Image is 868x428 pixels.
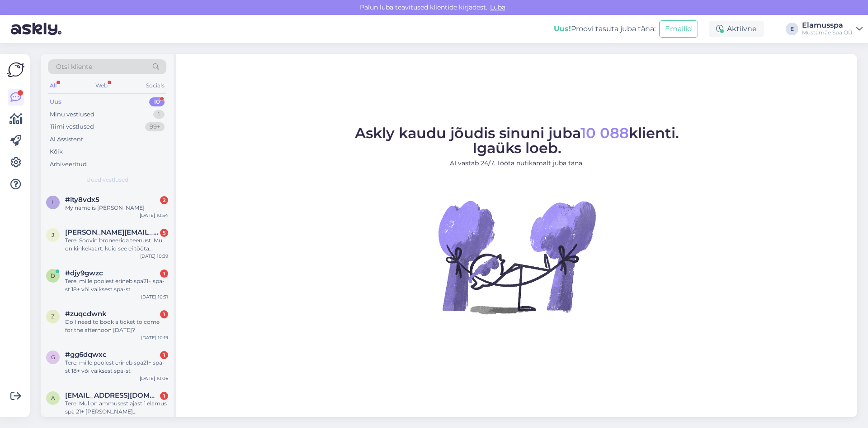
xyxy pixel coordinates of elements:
[580,124,629,142] span: 10 088
[140,253,168,260] div: [DATE] 10:39
[51,313,55,320] span: z
[149,97,165,106] div: 10
[140,212,168,219] div: [DATE] 10:54
[65,391,159,399] span: annaliisa.jyrgen@gmail.com
[786,23,798,35] div: E
[160,196,168,204] div: 2
[140,375,168,382] div: [DATE] 10:06
[52,199,55,206] span: l
[50,97,61,106] div: Uus
[160,351,168,359] div: 1
[51,272,55,279] span: d
[709,21,764,37] div: Aktiivne
[51,354,55,361] span: g
[802,22,853,29] div: Elamusspa
[7,61,24,78] img: Askly Logo
[144,80,166,91] div: Socials
[50,160,87,169] div: Arhiveeritud
[802,22,863,36] a: ElamusspaMustamäe Spa OÜ
[50,110,94,119] div: Minu vestlused
[52,231,54,238] span: j
[141,293,168,300] div: [DATE] 10:31
[160,269,168,278] div: 1
[65,196,99,204] span: #lty8vdx5
[487,3,508,11] span: Luba
[86,176,128,184] span: Uued vestlused
[51,394,55,401] span: a
[659,20,698,38] button: Emailid
[160,229,168,237] div: 5
[141,334,168,341] div: [DATE] 10:19
[65,310,107,318] span: #zuqcdwnk
[50,147,63,156] div: Kõik
[142,416,168,423] div: [DATE] 8:25
[65,277,168,293] div: Tere, mille poolest erineb spa21+ spa-st 18+ või vaiksest spa-st
[65,351,107,359] span: #gg6dqwxc
[554,24,571,33] b: Uus!
[554,24,656,34] div: Proovi tasuta juba täna:
[145,122,165,131] div: 99+
[355,159,679,168] p: AI vastab 24/7. Tööta nutikamalt juba täna.
[65,236,168,253] div: Tere. Soovin broneerida teenust. Mul on kinkekaart, kuid see ei tööta võrgus, ütleb, et number on...
[160,310,168,318] div: 1
[65,399,168,416] div: Tere! Mul on ammusest ajast 1 elamus spa 21+ [PERSON_NAME] [DOMAIN_NAME] vaucher (soetatud 36 eur...
[65,318,168,334] div: Do I need to book a ticket to come for the afternoon [DATE]?
[153,110,165,119] div: 1
[160,392,168,400] div: 1
[50,135,83,144] div: AI Assistent
[94,80,109,91] div: Web
[802,29,853,36] div: Mustamäe Spa OÜ
[56,62,92,72] span: Otsi kliente
[355,124,679,157] span: Askly kaudu jõudis sinuni juba klienti. Igaüks loeb.
[65,269,103,277] span: #djy9gwzc
[65,204,168,212] div: My name is [PERSON_NAME]
[50,122,94,131] div: Tiimi vestlused
[48,80,58,91] div: All
[65,359,168,375] div: Tere, mille poolest erineb spa21+ spa-st 18+ või vaiksest spa-st
[435,175,598,338] img: No Chat active
[65,228,159,236] span: julia.varlasheva@icloud.com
